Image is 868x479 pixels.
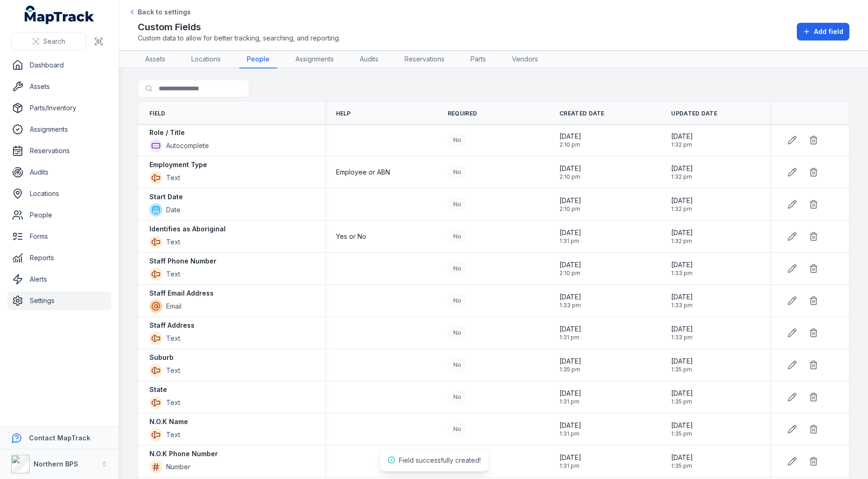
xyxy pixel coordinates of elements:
span: Yes or No [336,232,366,241]
strong: N.O.K Name [149,417,188,426]
a: Assets [7,77,111,96]
span: Number [166,462,190,472]
span: [DATE] [671,324,693,334]
time: 26/09/2025, 1:33:23 pm [671,260,693,277]
strong: Start Date [149,192,183,202]
time: 26/09/2025, 1:31:49 pm [559,453,581,470]
span: 1:33 pm [559,302,581,309]
span: Employee or ABN [336,168,390,177]
div: No [448,166,467,179]
span: 1:31 pm [559,398,581,405]
time: 26/09/2025, 1:31:14 pm [559,324,581,341]
span: 2:10 pm [559,173,581,181]
strong: Suburb [149,353,174,362]
span: Search [43,37,65,46]
time: 26/09/2025, 1:35:15 pm [671,389,693,405]
span: [DATE] [671,260,693,270]
time: 26/09/2025, 1:33:08 pm [559,292,581,309]
span: [DATE] [559,421,581,430]
span: [DATE] [559,292,581,302]
strong: Staff Address [149,321,195,330]
span: [DATE] [671,228,693,237]
span: Text [166,366,180,375]
span: [DATE] [559,196,581,205]
button: Search [11,33,86,50]
span: 1:35 pm [671,462,693,470]
span: Back to settings [138,7,191,17]
a: Assignments [288,51,341,68]
span: [DATE] [671,453,693,462]
span: 1:32 pm [671,141,693,148]
a: Reservations [7,142,111,160]
span: Updated Date [671,110,717,117]
a: Back to settings [128,7,191,17]
span: 1:31 pm [559,430,581,438]
time: 03/09/2025, 2:10:52 pm [559,196,581,213]
strong: Staff Phone Number [149,256,216,266]
time: 03/09/2025, 2:10:52 pm [559,164,581,181]
a: Parts/Inventory [7,99,111,117]
span: 1:33 pm [671,334,693,341]
a: Parts [463,51,493,68]
a: Reservations [397,51,452,68]
a: Settings [7,291,111,310]
a: People [239,51,277,68]
time: 26/09/2025, 1:32:36 pm [671,164,693,181]
span: 1:35 pm [671,366,693,373]
a: Reports [7,249,111,267]
span: Custom data to allow for better tracking, searching, and reporting. [138,34,340,43]
span: Created Date [559,110,605,117]
time: 26/09/2025, 1:35:15 pm [671,453,693,470]
div: No [448,134,467,147]
span: 2:10 pm [559,205,581,213]
span: 2:10 pm [559,141,581,148]
strong: Employment Type [149,160,207,169]
span: 1:33 pm [671,270,693,277]
strong: Identifies as Aboriginal [149,224,226,234]
span: Text [166,398,180,407]
span: [DATE] [671,292,693,302]
span: Help [336,110,351,117]
span: [DATE] [671,164,693,173]
span: 1:35 pm [671,430,693,438]
a: Dashboard [7,56,111,74]
span: Required [448,110,477,117]
a: MapTrack [25,6,94,24]
time: 03/09/2025, 2:10:52 pm [559,132,581,148]
span: [DATE] [559,228,581,237]
span: [DATE] [559,389,581,398]
div: No [448,262,467,275]
a: Audits [352,51,386,68]
div: No [448,326,467,339]
strong: Staff Email Address [149,289,214,298]
span: [DATE] [559,164,581,173]
div: No [448,423,467,436]
div: No [448,391,467,404]
span: 1:31 pm [559,462,581,470]
time: 26/09/2025, 1:31:21 pm [559,389,581,405]
span: [DATE] [671,421,693,430]
a: Locations [7,184,111,203]
time: 26/09/2025, 1:33:29 pm [671,292,693,309]
time: 26/09/2025, 1:35:15 pm [671,421,693,438]
span: Text [166,173,180,182]
strong: Northern BPS [34,460,78,468]
time: 03/09/2025, 2:10:52 pm [559,260,581,277]
time: 26/09/2025, 1:32:42 pm [671,228,693,245]
a: People [7,206,111,224]
span: 2:10 pm [559,270,581,277]
a: Forms [7,227,111,246]
a: Alerts [7,270,111,289]
span: [DATE] [559,453,581,462]
span: Email [166,302,182,311]
time: 26/09/2025, 1:32:05 pm [671,132,693,148]
span: [DATE] [671,196,693,205]
strong: Role / Title [149,128,185,137]
span: Field successfully created! [399,456,481,464]
time: 26/09/2025, 1:31:30 pm [559,421,581,438]
span: [DATE] [559,260,581,270]
button: Add field [797,23,849,40]
strong: N.O.K Phone Number [149,449,218,459]
span: [DATE] [559,132,581,141]
div: No [448,198,467,211]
